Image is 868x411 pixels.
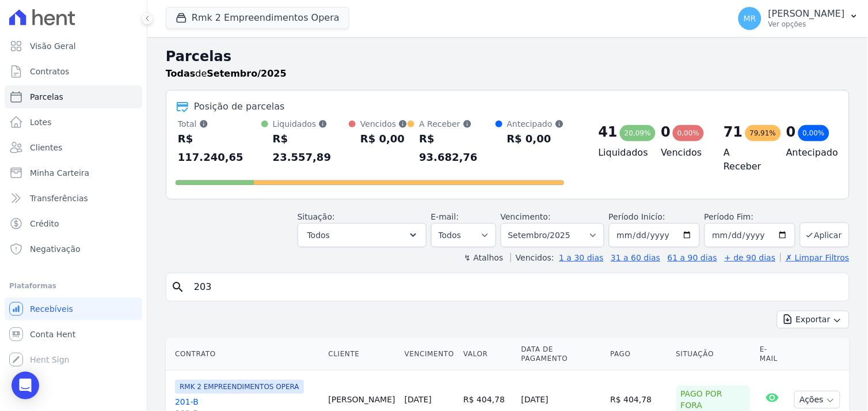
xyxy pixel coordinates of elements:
[178,118,261,130] div: Total
[768,20,845,29] p: Ver opções
[705,211,795,223] label: Período Fim:
[5,237,142,261] a: Negativação
[5,85,142,108] a: Parcelas
[166,7,349,29] button: Rmk 2 Empreendimentos Opera
[30,329,75,340] span: Conta Hent
[419,118,495,130] div: A Receber
[30,142,62,153] span: Clientes
[501,212,551,221] label: Vencimento:
[786,146,831,160] h4: Antecipado
[5,35,142,58] a: Visão Geral
[30,167,89,179] span: Minha Carteira
[725,253,776,262] a: + de 90 dias
[30,218,59,229] span: Crédito
[323,338,399,371] th: Cliente
[459,338,517,371] th: Valor
[724,123,743,141] div: 71
[171,280,185,294] i: search
[207,68,287,79] strong: Setembro/2025
[768,8,845,20] p: [PERSON_NAME]
[298,223,427,247] button: Todos
[673,125,704,141] div: 0,00%
[419,130,495,167] div: R$ 93.682,76
[606,338,671,371] th: Pago
[405,395,432,404] a: [DATE]
[559,253,604,262] a: 1 a 30 dias
[661,146,706,160] h4: Vencidos
[781,253,850,262] a: ✗ Limpar Filtros
[517,338,606,371] th: Data de Pagamento
[30,193,88,204] span: Transferências
[668,253,717,262] a: 61 a 90 dias
[786,123,796,141] div: 0
[609,212,665,221] label: Período Inicío:
[5,187,142,210] a: Transferências
[620,125,656,141] div: 20,09%
[755,338,790,371] th: E-mail
[794,391,840,409] button: Ações
[12,372,39,399] div: Open Intercom Messenger
[273,118,349,130] div: Liquidados
[166,46,850,67] h2: Parcelas
[5,111,142,134] a: Lotes
[744,14,756,22] span: MR
[5,136,142,159] a: Clientes
[5,323,142,346] a: Conta Hent
[661,123,671,141] div: 0
[400,338,459,371] th: Vencimento
[30,243,81,255] span: Negativação
[166,67,287,81] p: de
[5,161,142,184] a: Minha Carteira
[360,118,408,130] div: Vencidos
[166,338,323,371] th: Contrato
[187,276,844,299] input: Buscar por nome do lote ou do cliente
[724,146,768,174] h4: A Receber
[729,2,868,35] button: MR [PERSON_NAME] Ver opções
[745,125,781,141] div: 79,91%
[298,212,335,221] label: Situação:
[507,130,564,148] div: R$ 0,00
[175,380,304,394] span: RMK 2 EMPREENDIMENTOS OPERA
[599,123,618,141] div: 41
[672,338,756,371] th: Situação
[507,118,564,130] div: Antecipado
[360,130,408,148] div: R$ 0,00
[30,40,76,52] span: Visão Geral
[30,303,73,315] span: Recebíveis
[30,116,52,128] span: Lotes
[30,91,63,103] span: Parcelas
[30,66,69,77] span: Contratos
[178,130,261,167] div: R$ 117.240,65
[611,253,660,262] a: 31 a 60 dias
[5,212,142,235] a: Crédito
[777,311,850,329] button: Exportar
[511,253,554,262] label: Vencidos:
[5,60,142,83] a: Contratos
[5,297,142,320] a: Recebíveis
[464,253,503,262] label: ↯ Atalhos
[194,100,285,114] div: Posição de parcelas
[800,223,850,247] button: Aplicar
[798,125,829,141] div: 0,00%
[9,279,138,293] div: Plataformas
[431,212,459,221] label: E-mail:
[599,146,643,160] h4: Liquidados
[307,228,330,242] span: Todos
[166,68,196,79] strong: Todas
[273,130,349,167] div: R$ 23.557,89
